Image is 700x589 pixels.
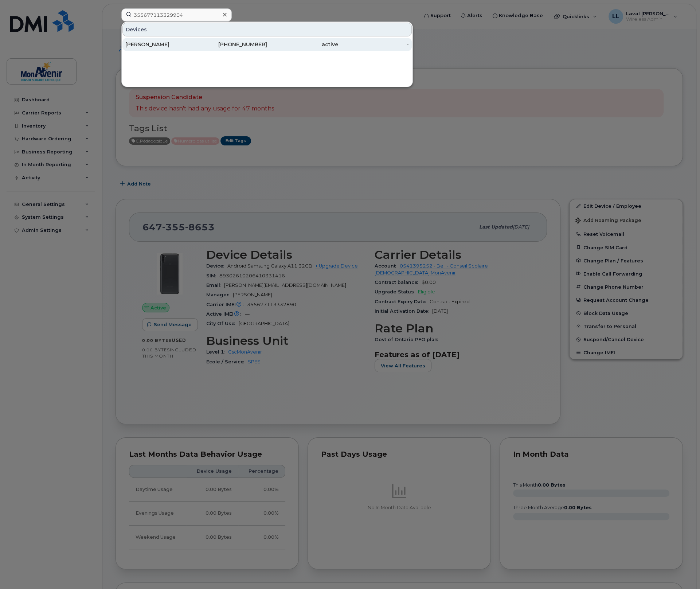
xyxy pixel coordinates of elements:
[122,23,412,36] div: Devices
[338,41,409,48] div: -
[267,41,338,48] div: active
[122,38,412,51] a: [PERSON_NAME][PHONE_NUMBER]active-
[196,41,267,48] div: [PHONE_NUMBER]
[125,41,196,48] div: [PERSON_NAME]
